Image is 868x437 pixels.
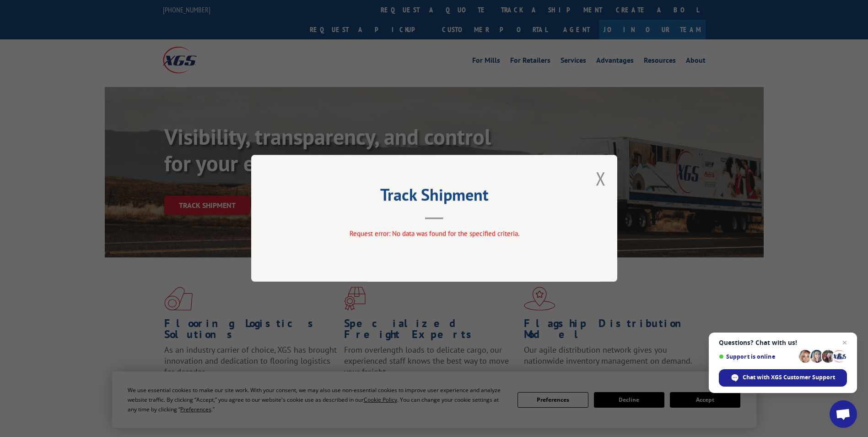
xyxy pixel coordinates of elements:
[349,229,519,238] span: Request error: No data was found for the specified criteria.
[719,353,796,360] span: Support is online
[839,337,850,348] span: Close chat
[743,373,835,382] span: Chat with XGS Customer Support
[719,339,847,346] span: Questions? Chat with us!
[830,400,857,428] div: Open chat
[719,369,847,387] div: Chat with XGS Customer Support
[297,188,571,206] h2: Track Shipment
[596,166,606,191] button: Close modal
